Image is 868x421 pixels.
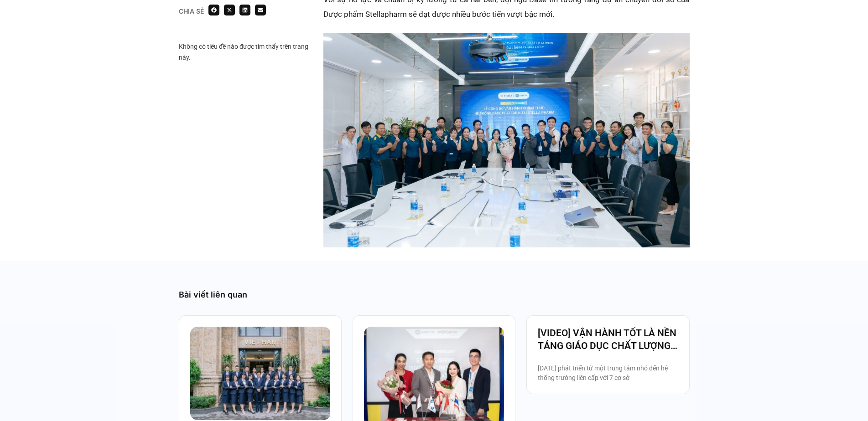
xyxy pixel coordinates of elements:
[239,5,250,15] div: Share on linkedin
[179,41,314,63] div: Không có tiêu đề nào được tìm thấy trên trang này.
[179,8,204,15] div: Chia sẻ
[538,327,678,352] a: [VIDEO] VẬN HÀNH TỐT LÀ NỀN TẢNG GIÁO DỤC CHẤT LƯỢNG – BAMBOO SCHOOL CHỌN BASE
[255,5,266,15] div: Share on email
[208,5,219,15] div: Share on facebook
[224,5,235,15] div: Share on x-twitter
[538,364,678,383] p: [DATE] phát triển từ một trung tâm nhỏ đến hệ thống trường liên cấp với 7 cơ sở
[179,288,690,301] div: Bài viết liên quan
